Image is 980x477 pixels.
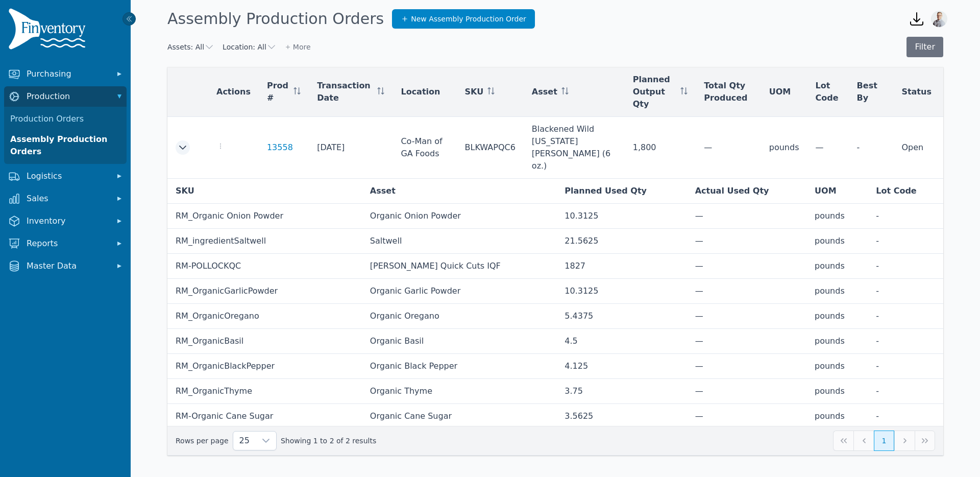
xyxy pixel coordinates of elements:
td: Saltwell [362,229,556,254]
button: Filter [906,37,943,57]
td: Organic Black Pepper [362,354,556,379]
td: - [868,279,943,304]
td: RM_OrganicGarlicPowder [167,279,362,304]
td: pounds [806,354,868,379]
td: - [868,379,943,404]
td: BLKWAPQC6 [457,117,524,179]
span: Master Data [27,260,108,272]
a: New Assembly Production Order [392,9,535,29]
td: Organic Onion Powder [362,204,556,229]
span: Total Qty Produced [704,80,752,104]
td: - [868,329,943,354]
span: Transaction Date [317,80,373,104]
td: — [687,304,806,329]
a: 13558 [267,142,293,152]
span: Rows per page [233,432,256,450]
span: Logistics [27,170,108,182]
a: Production Orders [6,109,125,129]
td: pounds [806,379,868,404]
td: 1,800 [625,117,696,179]
td: pounds [806,229,868,254]
td: — [687,254,806,279]
span: SKU [465,86,484,98]
td: — [687,279,806,304]
td: pounds [806,404,868,429]
td: Organic Cane Sugar [362,404,556,429]
td: - [868,204,943,229]
span: Status [901,86,932,98]
td: - [868,254,943,279]
td: — [687,204,806,229]
span: Asset [370,185,396,197]
button: Master Data [4,256,127,276]
td: [PERSON_NAME] Quick Cuts IQF [362,254,556,279]
span: Actual Used Qty [695,185,769,197]
h1: Assembly Production Orders [167,10,384,28]
td: — [687,379,806,404]
td: — [687,404,806,429]
button: Location: All [223,42,277,52]
td: pounds [761,117,807,179]
div: — [815,141,840,154]
td: RM_ingredientSaltwell [167,229,362,254]
td: RM-POLLOCKQC [167,254,362,279]
button: More [285,42,311,52]
td: 21.5625 [556,229,687,254]
td: Organic Oregano [362,304,556,329]
td: 3.5625 [556,404,687,429]
img: Finventory [8,8,90,54]
button: Reports [4,233,127,254]
td: 10.3125 [556,204,687,229]
img: Joshua Benton [931,11,947,27]
td: 10.3125 [556,279,687,304]
button: Production [4,86,127,107]
td: - [868,354,943,379]
button: Logistics [4,166,127,186]
td: 4.5 [556,329,687,354]
span: Asset [532,86,557,98]
button: Sales [4,188,127,209]
div: — [704,141,752,154]
span: Planned Output Qty [633,74,677,110]
td: RM_OrganicBlackPepper [167,354,362,379]
td: — [687,329,806,354]
td: Open [893,117,943,179]
td: - [868,229,943,254]
span: SKU [176,185,194,197]
button: Inventory [4,211,127,231]
button: Purchasing [4,64,127,84]
span: Production [27,90,108,103]
td: — [687,354,806,379]
td: pounds [806,304,868,329]
td: RM_OrganicThyme [167,379,362,404]
span: Planned Used Qty [565,185,647,197]
td: — [687,229,806,254]
td: 4.125 [556,354,687,379]
span: Prod # [267,80,289,104]
td: RM_Organic Onion Powder [167,204,362,229]
a: Assembly Production Orders [6,129,125,162]
span: Showing 1 to 2 of 2 results [281,436,376,446]
td: Co-Man of GA Foods [393,117,456,179]
td: Blackened Wild [US_STATE] [PERSON_NAME] (6 oz.) [524,117,625,179]
span: Sales [27,193,108,205]
td: 3.75 [556,379,687,404]
td: RM-Organic Cane Sugar [167,404,362,429]
td: RM_OrganicOregano [167,304,362,329]
span: Location [401,86,440,98]
td: - [868,404,943,429]
span: Inventory [27,215,108,227]
span: UOM [815,185,837,197]
td: 5.4375 [556,304,687,329]
td: Organic Basil [362,329,556,354]
span: New Assembly Production Order [411,14,526,24]
span: Reports [27,237,108,250]
td: pounds [806,279,868,304]
td: [DATE] [309,117,393,179]
td: pounds [806,329,868,354]
span: Actions [216,86,251,98]
span: Purchasing [27,68,108,80]
td: Organic Thyme [362,379,556,404]
button: Row Collapsed [176,140,190,155]
td: pounds [806,204,868,229]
